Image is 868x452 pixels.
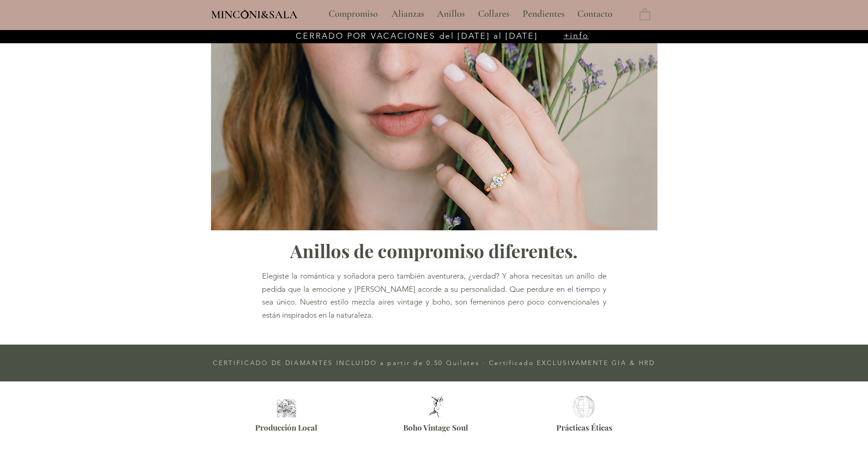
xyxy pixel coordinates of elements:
a: +info [564,30,589,41]
img: Anillos de compromiso vintage [422,396,450,417]
span: Producción Local [255,422,317,432]
span: CERRADO POR VACACIONES del [DATE] al [DATE] [296,31,538,41]
span: Boho Vintage Soul [403,422,468,432]
img: Anillo de compromiso Vintage Minconi Sala [211,40,657,230]
a: Collares [471,3,516,25]
a: MINCONI&SALA [211,6,298,21]
img: Minconi Sala [241,10,249,19]
img: Anillos de compromiso éticos [570,396,597,417]
nav: Sitio [304,3,637,25]
img: Anillos de compromiso Barcelona [274,399,298,417]
a: Anillos [430,3,471,25]
p: Pendientes [518,3,569,25]
a: Contacto [570,3,620,25]
p: Collares [473,3,514,25]
p: Compromiso [324,3,382,25]
span: MINCONI&SALA [211,8,298,21]
span: Anillos de compromiso diferentes. [290,239,578,263]
a: Pendientes [516,3,570,25]
span: Prácticas Éticas [556,422,612,432]
p: Anillos [432,3,469,25]
p: Alianzas [387,3,429,25]
p: Contacto [573,3,617,25]
span: Elegiste la romántica y soñadora pero también aventurera, ¿verdad? Y ahora necesitas un anillo de... [262,271,606,320]
a: Compromiso [322,3,385,25]
span: CERTIFICADO DE DIAMANTES INCLUIDO a partir de 0.50 Quilates · Certificado EXCLUSIVAMENTE GIA & HRD [213,359,655,367]
a: Alianzas [385,3,430,25]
